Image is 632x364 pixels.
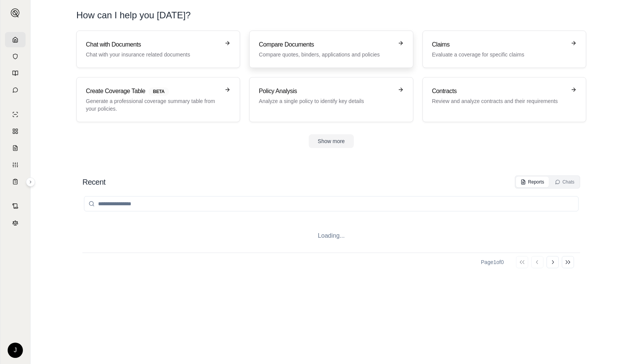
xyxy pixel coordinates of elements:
p: Chat with your insurance related documents [86,51,220,58]
h2: Recent [82,177,105,187]
a: Home [5,32,26,47]
a: ContractsReview and analyze contracts and their requirements [422,77,586,122]
h3: Chat with Documents [86,40,220,49]
p: Generate a professional coverage summary table from your policies. [86,97,220,113]
div: J [8,343,23,358]
a: Chat [5,82,26,98]
div: Loading... [82,219,580,253]
button: Show more [309,134,354,148]
div: Page 1 of 0 [481,258,504,266]
a: ClaimsEvaluate a coverage for specific claims [422,31,586,68]
p: Analyze a single policy to identify key details [259,97,393,105]
a: Chat with DocumentsChat with your insurance related documents [76,31,240,68]
p: Compare quotes, binders, applications and policies [259,51,393,58]
a: Compare DocumentsCompare quotes, binders, applications and policies [249,31,413,68]
p: Evaluate a coverage for specific claims [432,51,566,58]
button: Reports [516,177,549,187]
h1: How can I help you [DATE]? [76,9,586,21]
button: Expand sidebar [8,5,23,21]
h3: Create Coverage Table [86,87,220,96]
a: Contract Analysis [5,198,26,214]
a: Policy Comparisons [5,124,26,139]
h3: Contracts [432,87,566,96]
div: Chats [555,179,574,185]
a: Create Coverage TableBETAGenerate a professional coverage summary table from your policies. [76,77,240,122]
a: Legal Search Engine [5,215,26,230]
h3: Compare Documents [259,40,393,49]
button: Expand sidebar [26,177,35,187]
span: BETA [148,87,169,96]
h3: Policy Analysis [259,87,393,96]
a: Custom Report [5,157,26,172]
div: Reports [521,179,544,185]
button: Chats [550,177,579,187]
a: Single Policy [5,107,26,122]
p: Review and analyze contracts and their requirements [432,97,566,105]
a: Claim Coverage [5,140,26,156]
h3: Claims [432,40,566,49]
a: Prompt Library [5,66,26,81]
a: Documents Vault [5,49,26,64]
a: Coverage Table [5,174,26,189]
a: Policy AnalysisAnalyze a single policy to identify key details [249,77,413,122]
img: Expand sidebar [11,8,20,18]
